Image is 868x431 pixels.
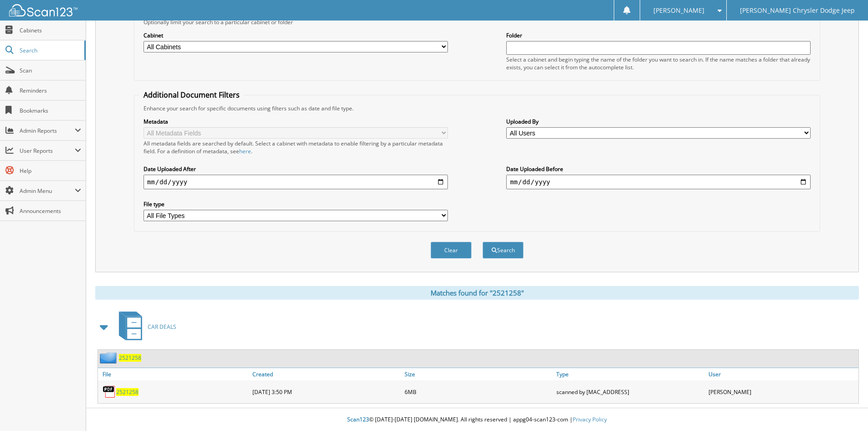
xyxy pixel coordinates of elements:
[144,31,448,39] label: Cabinet
[86,409,868,431] div: © [DATE]-[DATE] [DOMAIN_NAME]. All rights reserved | appg04-scan123-com |
[20,167,81,175] span: Help
[144,165,448,173] label: Date Uploaded After
[347,415,369,423] span: Scan123
[402,383,555,401] div: 6MB
[506,31,811,39] label: Folder
[20,47,80,54] span: Search
[98,368,250,380] a: File
[20,26,81,34] span: Cabinets
[554,368,706,380] a: Type
[506,165,811,173] label: Date Uploaded Before
[20,87,81,94] span: Reminders
[139,104,815,112] div: Enhance your search for specific documents using filters such as date and file type.
[116,388,139,396] a: 2521258
[20,127,75,135] span: Admin Reports
[20,147,75,155] span: User Reports
[483,242,524,259] button: Search
[113,309,176,345] a: CAR DEALS
[9,4,77,16] img: scan123-logo-white.svg
[95,286,859,300] div: Matches found for "2521258"
[706,368,858,380] a: User
[148,323,176,331] span: CAR DEALS
[506,56,811,71] div: Select a cabinet and begin typing the name of the folder you want to search in. If the name match...
[103,385,116,399] img: PDF.png
[20,67,81,74] span: Scan
[144,200,448,208] label: File type
[144,140,448,155] div: All metadata fields are searched by default. Select a cabinet with metadata to enable filtering b...
[119,354,141,362] a: 2521258
[139,90,244,100] legend: Additional Document Filters
[100,352,119,363] img: folder2.png
[822,387,868,431] iframe: Chat Widget
[506,118,811,125] label: Uploaded By
[573,415,607,423] a: Privacy Policy
[250,368,402,380] a: Created
[144,175,448,189] input: start
[706,383,858,401] div: [PERSON_NAME]
[144,118,448,125] label: Metadata
[20,107,81,114] span: Bookmarks
[139,18,815,26] div: Optionally limit your search to a particular cabinet or folder
[506,175,811,189] input: end
[653,8,704,13] span: [PERSON_NAME]
[20,207,81,215] span: Announcements
[431,242,472,259] button: Clear
[402,368,555,380] a: Size
[250,383,402,401] div: [DATE] 3:50 PM
[239,147,251,155] a: here
[554,383,706,401] div: scanned by [MAC_ADDRESS]
[20,187,75,195] span: Admin Menu
[740,8,855,13] span: [PERSON_NAME] Chrysler Dodge Jeep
